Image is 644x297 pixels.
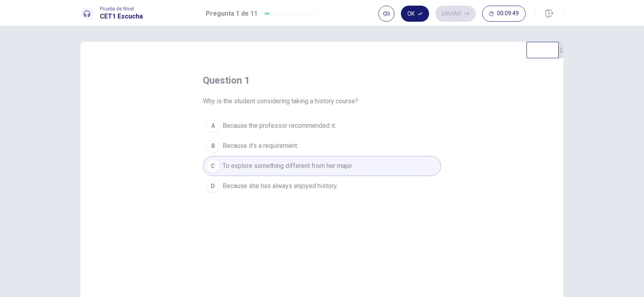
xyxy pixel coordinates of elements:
button: 00:09:49 [482,6,526,22]
span: 00:09:49 [497,10,519,17]
div: B [206,139,219,152]
span: Because the professor recommended it. [223,121,336,131]
h4: question 1 [203,74,250,87]
span: To explore something different from her major. [223,161,353,171]
span: Why is the student considering taking a history course? [203,96,358,106]
button: Ok [401,6,429,22]
h1: CET1 Escucha [100,12,143,21]
div: D [206,180,219,193]
span: Because it’s a requirement. [223,141,298,151]
div: C [206,160,219,172]
button: ABecause the professor recommended it. [203,116,441,136]
button: BBecause it’s a requirement. [203,136,441,156]
h1: Pregunta 1 de 11 [206,9,258,18]
div: A [206,119,219,132]
span: Prueba de Nivel [100,6,143,12]
button: DBecause she has always enjoyed history. [203,176,441,196]
button: CTo explore something different from her major. [203,156,441,176]
span: Because she has always enjoyed history. [223,181,338,191]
